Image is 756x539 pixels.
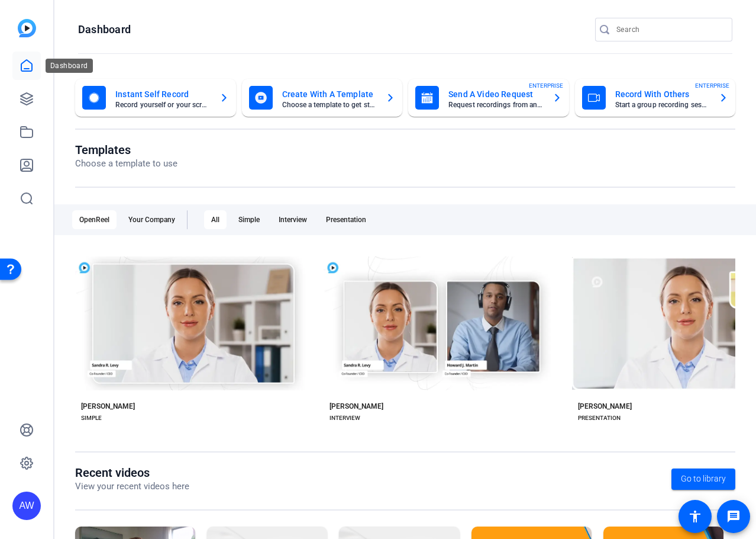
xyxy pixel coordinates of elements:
[231,210,267,229] div: Simple
[695,81,729,90] span: ENTERPRISE
[726,509,741,524] mat-icon: message
[12,492,41,520] div: AW
[282,87,377,101] mat-card-title: Create With A Template
[329,413,360,423] div: INTERVIEW
[75,480,189,493] p: View your recent videos here
[408,79,569,117] button: Send A Video RequestRequest recordings from anyone, anywhereENTERPRISE
[242,79,403,117] button: Create With A TemplateChoose a template to get started
[671,469,735,490] a: Go to library
[121,210,182,229] div: Your Company
[272,210,314,229] div: Interview
[18,19,36,37] img: blue-gradient.svg
[81,413,102,423] div: SIMPLE
[529,81,563,90] span: ENTERPRISE
[81,402,135,411] div: [PERSON_NAME]
[75,157,177,171] p: Choose a template to use
[615,101,710,108] mat-card-subtitle: Start a group recording session
[78,23,131,37] h1: Dashboard
[72,210,117,229] div: OpenReel
[448,101,543,108] mat-card-subtitle: Request recordings from anyone, anywhere
[75,143,177,157] h1: Templates
[115,87,210,101] mat-card-title: Instant Self Record
[448,87,543,101] mat-card-title: Send A Video Request
[688,509,702,524] mat-icon: accessibility
[282,101,377,108] mat-card-subtitle: Choose a template to get started
[578,413,621,423] div: PRESENTATION
[75,466,189,480] h1: Recent videos
[75,79,236,117] button: Instant Self RecordRecord yourself or your screen
[319,210,373,229] div: Presentation
[615,87,710,101] mat-card-title: Record With Others
[575,79,736,117] button: Record With OthersStart a group recording sessionENTERPRISE
[115,101,210,108] mat-card-subtitle: Record yourself or your screen
[578,402,632,411] div: [PERSON_NAME]
[329,402,383,411] div: [PERSON_NAME]
[681,473,726,485] span: Go to library
[616,23,723,37] input: Search
[204,210,227,229] div: All
[46,59,93,73] div: Dashboard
